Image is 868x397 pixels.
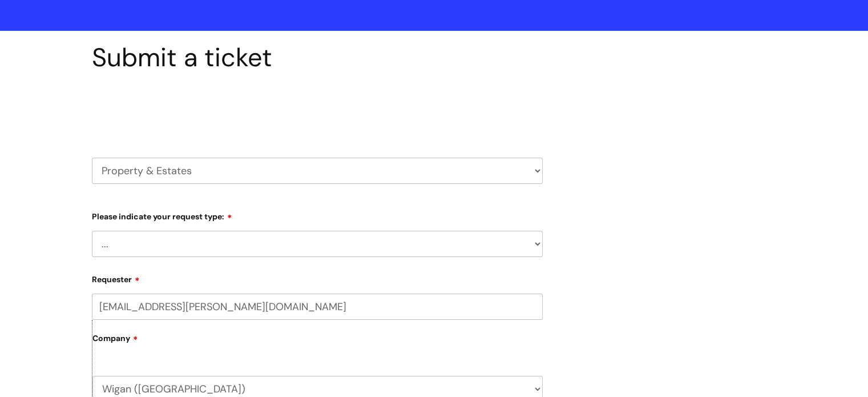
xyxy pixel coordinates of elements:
label: Requester [92,271,543,284]
input: Email [92,294,543,320]
h2: Select issue type [92,99,543,121]
h1: Submit a ticket [92,42,543,73]
label: Please indicate your request type: [92,208,543,222]
label: Company [92,330,543,355]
